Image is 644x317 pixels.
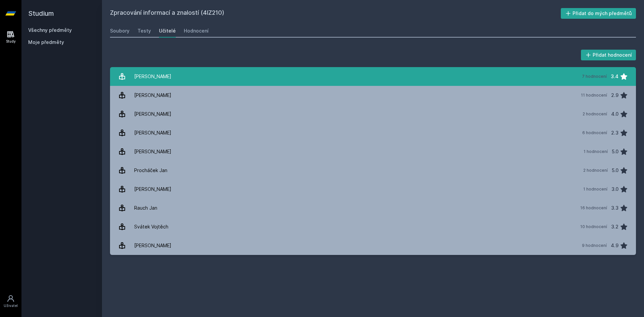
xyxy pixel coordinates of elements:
div: [PERSON_NAME] [134,239,171,252]
div: 3.0 [611,182,619,196]
div: 3.4 [611,70,619,83]
div: 1 hodnocení [584,149,608,154]
div: 2 hodnocení [583,111,607,117]
a: Svátek Vojtěch 10 hodnocení 3.2 [110,217,636,236]
a: [PERSON_NAME] 1 hodnocení 3.0 [110,180,636,199]
div: Procháček Jan [134,164,167,177]
div: Testy [138,28,151,34]
div: Study [6,39,16,44]
a: Testy [138,24,151,38]
a: Uživatel [1,291,20,312]
a: [PERSON_NAME] 6 hodnocení 2.3 [110,123,636,142]
button: Přidat do mých předmětů [561,8,636,19]
div: 7 hodnocení [582,74,607,79]
h2: Zpracování informací a znalostí (4IZ210) [110,8,561,19]
div: [PERSON_NAME] [134,70,171,83]
button: Přidat hodnocení [581,50,636,60]
a: [PERSON_NAME] 11 hodnocení 2.9 [110,86,636,105]
a: Učitelé [159,24,176,38]
div: 4.0 [611,107,619,121]
a: Všechny předměty [28,27,72,33]
div: 2.9 [611,89,619,102]
div: Svátek Vojtěch [134,220,168,233]
a: Rauch Jan 16 hodnocení 3.3 [110,199,636,217]
div: [PERSON_NAME] [134,182,171,196]
div: 16 hodnocení [580,205,607,211]
div: 2.3 [611,126,619,140]
div: 5.0 [612,145,619,158]
div: [PERSON_NAME] [134,107,171,121]
div: 6 hodnocení [582,130,607,136]
div: [PERSON_NAME] [134,89,171,102]
a: [PERSON_NAME] 1 hodnocení 5.0 [110,142,636,161]
div: 5.0 [612,164,619,177]
div: 10 hodnocení [580,224,607,229]
div: 2 hodnocení [583,168,608,173]
a: Hodnocení [184,24,209,38]
div: 9 hodnocení [582,243,607,248]
span: Moje předměty [28,39,64,46]
a: Study [1,27,20,47]
div: 1 hodnocení [583,187,607,192]
div: 3.2 [611,220,619,233]
div: [PERSON_NAME] [134,126,171,140]
div: Rauch Jan [134,201,157,215]
div: 3.3 [611,201,619,215]
a: Procháček Jan 2 hodnocení 5.0 [110,161,636,180]
a: Soubory [110,24,129,38]
div: [PERSON_NAME] [134,145,171,158]
div: Soubory [110,28,129,34]
a: [PERSON_NAME] 2 hodnocení 4.0 [110,105,636,123]
div: Učitelé [159,28,176,34]
a: [PERSON_NAME] 9 hodnocení 4.9 [110,236,636,255]
div: Uživatel [4,303,18,308]
div: 4.9 [611,239,619,252]
div: Hodnocení [184,28,209,34]
a: [PERSON_NAME] 7 hodnocení 3.4 [110,67,636,86]
div: 11 hodnocení [581,93,607,98]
